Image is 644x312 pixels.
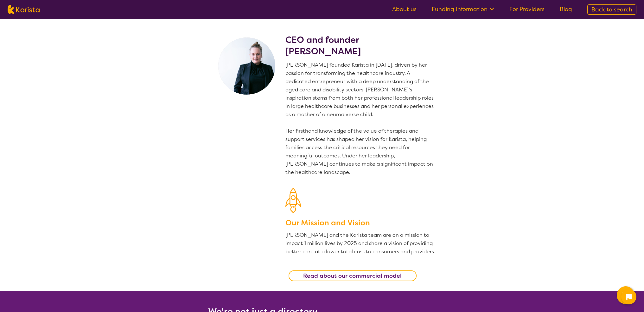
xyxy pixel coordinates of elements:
[285,61,436,176] p: [PERSON_NAME] founded Karista in [DATE], driven by her passion for transforming the healthcare in...
[432,5,494,13] a: Funding Information
[285,231,436,256] p: [PERSON_NAME] and the Karista team are on a mission to impact 1 million lives by 2025 and share a...
[8,5,40,14] img: Karista logo
[285,34,436,57] h2: CEO and founder [PERSON_NAME]
[617,286,634,304] button: Channel Menu
[560,5,572,13] a: Blog
[587,4,636,15] a: Back to search
[591,6,632,13] span: Back to search
[285,188,301,213] img: Our Mission
[509,5,545,13] a: For Providers
[392,5,417,13] a: About us
[303,272,402,280] b: Read about our commercial model
[285,217,436,229] h3: Our Mission and Vision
